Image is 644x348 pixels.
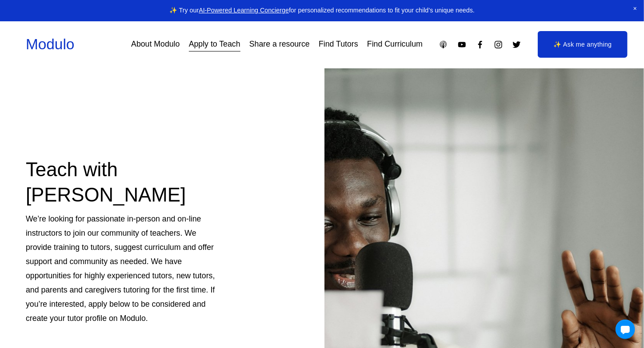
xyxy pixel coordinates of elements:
a: About Modulo [131,36,180,52]
a: ✨ Ask me anything [538,31,628,58]
a: YouTube [457,40,467,49]
h2: Teach with [PERSON_NAME] [26,157,220,208]
a: Apple Podcasts [439,40,448,49]
a: Facebook [476,40,485,49]
a: Twitter [512,40,521,49]
a: Find Curriculum [367,36,423,52]
a: AI-Powered Learning Concierge [199,7,289,14]
a: Apply to Teach [189,36,240,52]
a: Share a resource [249,36,310,52]
a: Find Tutors [319,36,358,52]
a: Instagram [494,40,503,49]
p: We’re looking for passionate in-person and on-line instructors to join our community of teachers.... [26,212,220,326]
a: Modulo [26,36,74,52]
